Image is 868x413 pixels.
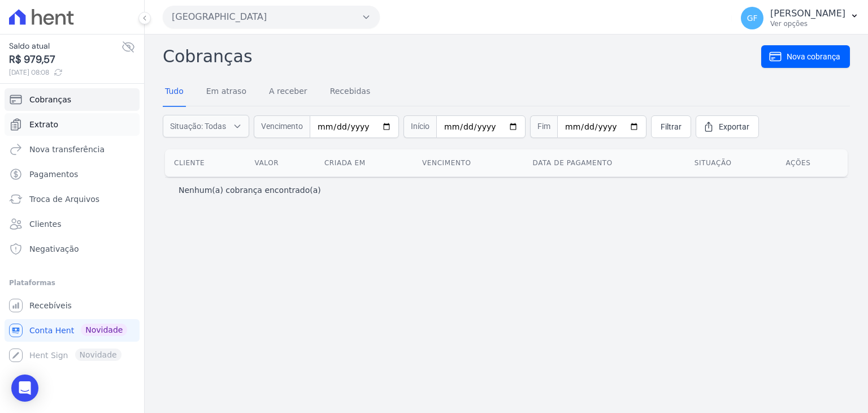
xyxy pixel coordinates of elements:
[5,138,140,161] a: Nova transferência
[163,44,761,69] h2: Cobranças
[11,375,38,402] div: Open Intercom Messenger
[5,113,140,136] a: Extrato
[5,188,140,210] a: Troca de Arquivos
[661,121,682,132] span: Filtrar
[267,78,310,107] a: A receber
[29,144,105,155] span: Nova transferência
[696,115,759,138] a: Exportar
[81,324,127,336] span: Novidade
[29,218,61,230] span: Clientes
[165,149,246,177] th: Cliente
[163,115,249,137] button: Situação: Todas
[651,115,691,138] a: Filtrar
[685,149,777,177] th: Situação
[179,184,321,196] p: Nenhum(a) cobrança encontrado(a)
[5,238,140,260] a: Negativação
[403,115,436,138] span: Início
[5,88,140,111] a: Cobranças
[530,115,557,138] span: Fim
[5,163,140,186] a: Pagamentos
[761,45,850,68] a: Nova cobrança
[776,149,848,177] th: Ações
[5,319,140,342] a: Conta Hent Novidade
[9,40,121,52] span: Saldo atual
[719,121,749,132] span: Exportar
[29,119,58,130] span: Extrato
[9,276,135,290] div: Plataformas
[170,121,226,132] span: Situação: Todas
[747,14,758,22] span: GF
[29,94,71,105] span: Cobranças
[5,294,140,317] a: Recebíveis
[246,149,315,177] th: Valor
[770,19,845,28] p: Ver opções
[315,149,413,177] th: Criada em
[9,88,135,367] nav: Sidebar
[163,6,380,28] button: [GEOGRAPHIC_DATA]
[254,115,310,138] span: Vencimento
[29,193,99,205] span: Troca de Arquivos
[413,149,524,177] th: Vencimento
[787,51,840,62] span: Nova cobrança
[328,78,373,107] a: Recebidas
[770,8,845,19] p: [PERSON_NAME]
[29,325,74,336] span: Conta Hent
[5,213,140,235] a: Clientes
[204,78,249,107] a: Em atraso
[163,78,186,107] a: Tudo
[524,149,685,177] th: Data de pagamento
[732,2,868,34] button: GF [PERSON_NAME] Ver opções
[9,52,121,67] span: R$ 979,57
[29,243,79,255] span: Negativação
[29,169,78,180] span: Pagamentos
[29,300,72,311] span: Recebíveis
[9,67,121,78] span: [DATE] 08:08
